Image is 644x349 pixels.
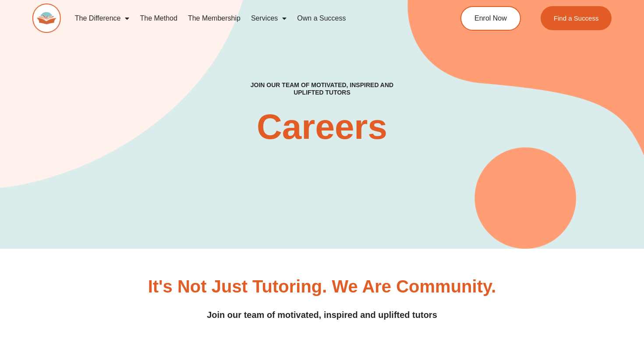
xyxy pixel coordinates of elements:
span: Enrol Now [474,15,507,22]
a: The Difference [70,8,135,28]
a: Enrol Now [460,6,521,31]
nav: Menu [70,8,428,28]
h4: Join our team of motivated, inspired and uplifted tutors​ [236,81,408,96]
a: Find a Success [541,6,612,30]
a: The Membership [183,8,246,28]
span: Find a Success [554,15,599,21]
h4: Join our team of motivated, inspired and uplifted tutors [67,308,577,322]
h2: Careers [191,109,453,145]
h3: It's Not Just Tutoring. We are Community. [148,278,496,295]
a: Own a Success [292,8,351,28]
a: Services [246,8,292,28]
iframe: Chat Widget [494,250,644,349]
a: The Method [134,8,182,28]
